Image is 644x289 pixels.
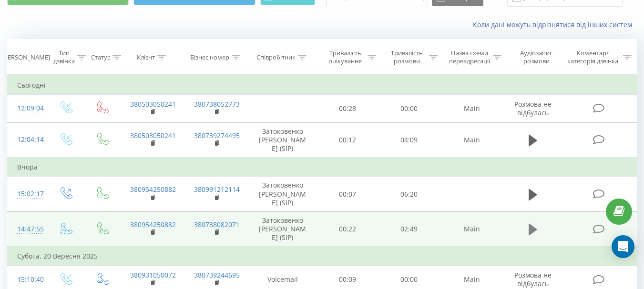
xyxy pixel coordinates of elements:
[612,235,634,258] div: Open Intercom Messenger
[514,100,552,117] span: Розмова не відбулась
[512,49,561,65] div: Аудіозапис розмови
[378,122,440,158] td: 04:09
[378,211,440,247] td: 02:49
[190,53,229,61] div: Бізнес номер
[378,95,440,122] td: 00:00
[194,131,240,140] a: 380739274495
[248,211,317,247] td: Затоковенко [PERSON_NAME] (SIP)
[378,177,440,212] td: 06:20
[194,100,240,109] a: 380738052773
[130,185,176,194] a: 380954250882
[565,49,621,65] div: Коментар/категорія дзвінка
[130,131,176,140] a: 380503050241
[91,53,110,61] div: Статус
[130,270,176,279] a: 380931050072
[2,53,50,61] div: [PERSON_NAME]
[130,100,176,109] a: 380503050241
[137,53,155,61] div: Клієнт
[17,99,37,118] div: 12:09:04
[248,177,317,212] td: Затоковенко [PERSON_NAME] (SIP)
[317,122,378,158] td: 00:12
[194,185,240,194] a: 380991212114
[440,122,504,158] td: Main
[8,76,637,95] td: Сьогодні
[514,270,552,288] span: Розмова не відбулась
[17,185,37,203] div: 15:02:17
[53,49,75,65] div: Тип дзвінка
[317,95,378,122] td: 00:28
[194,220,240,229] a: 380738082071
[473,20,637,29] a: Коли дані можуть відрізнятися вiд інших систем
[194,270,240,279] a: 380739244695
[8,158,637,177] td: Вчора
[17,130,37,149] div: 12:04:14
[449,49,491,65] div: Назва схеми переадресації
[17,220,37,239] div: 14:47:55
[317,177,378,212] td: 00:07
[17,270,37,289] div: 15:10:40
[440,211,504,247] td: Main
[317,211,378,247] td: 00:22
[248,122,317,158] td: Затоковенко [PERSON_NAME] (SIP)
[8,247,637,266] td: Субота, 20 Вересня 2025
[387,49,427,65] div: Тривалість розмови
[326,49,365,65] div: Тривалість очікування
[256,53,296,61] div: Співробітник
[440,95,504,122] td: Main
[130,220,176,229] a: 380954250882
